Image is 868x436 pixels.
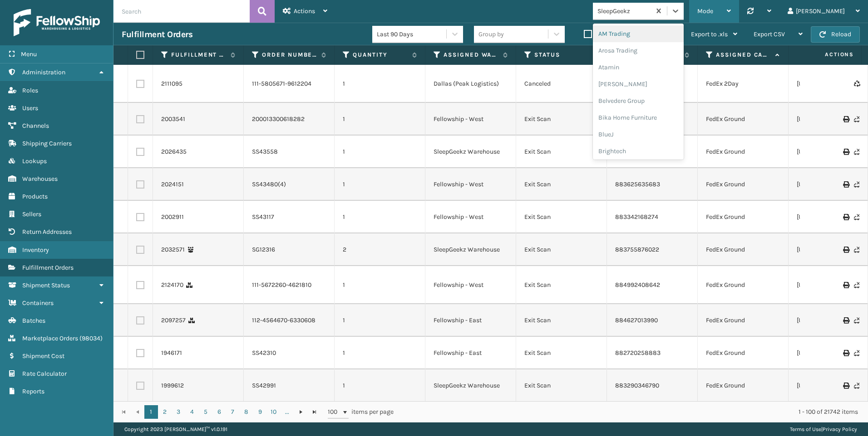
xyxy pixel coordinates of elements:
[335,233,425,266] td: 2
[854,383,859,389] i: Never Shipped
[425,65,516,103] td: Dallas (Peak Logistics)
[593,76,684,92] div: [PERSON_NAME]
[615,180,660,188] a: 883625635683
[281,405,294,419] a: ...
[516,201,607,233] td: Exit Scan
[790,422,857,436] div: |
[854,247,859,253] i: Never Shipped
[161,349,182,358] a: 1946171
[425,266,516,304] td: Fellowship - West
[854,317,859,324] i: Never Shipped
[22,264,74,271] span: Fulfillment Orders
[698,136,789,168] td: FedEx Ground
[516,266,607,304] td: Exit Scan
[161,213,184,222] a: 2002911
[698,233,789,266] td: FedEx Ground
[335,103,425,136] td: 1
[297,408,305,416] span: Go to the next page
[516,304,607,337] td: Exit Scan
[698,65,789,103] td: FedEx 2Day
[615,316,658,324] a: 884627013990
[262,51,317,59] label: Order Number
[425,201,516,233] td: Fellowship - West
[158,405,172,419] a: 2
[14,9,100,36] img: logo
[478,29,504,39] div: Group by
[790,426,821,432] a: Terms of Use
[843,317,848,324] i: Print Label
[698,369,789,402] td: FedEx Ground
[425,168,516,201] td: Fellowship - West
[796,47,859,62] span: Actions
[267,405,281,419] a: 10
[252,349,276,358] a: SS42310
[854,116,859,122] i: Never Shipped
[597,6,651,16] div: SleepGeekz
[294,7,315,15] span: Actions
[593,25,684,42] div: AM Trading
[843,181,848,188] i: Print Label
[593,59,684,76] div: Atamin
[185,405,199,419] a: 4
[335,201,425,233] td: 1
[698,103,789,136] td: FedEx Ground
[22,140,72,147] span: Shipping Carriers
[252,381,276,390] a: SS42991
[516,103,607,136] td: Exit Scan
[615,382,659,389] a: 883290346790
[311,408,318,416] span: Go to the last page
[444,51,498,59] label: Assigned Warehouse
[854,149,859,155] i: Never Shipped
[754,30,785,38] span: Export CSV
[425,136,516,168] td: SleepGeekz Warehouse
[843,116,848,122] i: Print Label
[516,233,607,266] td: Exit Scan
[79,334,103,342] span: ( 98034 )
[425,233,516,266] td: SleepGeekz Warehouse
[854,181,859,188] i: Never Shipped
[252,281,311,290] a: 111-5672260-4621810
[698,201,789,233] td: FedEx Ground
[226,405,240,419] a: 7
[516,337,607,369] td: Exit Scan
[124,422,227,436] p: Copyright 2023 [PERSON_NAME]™ v 1.0.191
[843,149,848,155] i: Print Label
[161,147,187,156] a: 2026435
[335,337,425,369] td: 1
[843,282,848,288] i: Print Label
[615,246,659,253] a: 883755876022
[22,299,54,307] span: Containers
[212,405,226,419] a: 6
[615,349,661,357] a: 882720258883
[516,168,607,201] td: Exit Scan
[593,126,684,143] div: BlueJ
[698,168,789,201] td: FedEx Ground
[584,30,672,38] label: Orders to be shipped [DATE]
[252,79,311,88] a: 111-5805671-9612204
[144,405,158,419] a: 1
[328,407,341,417] span: 100
[22,228,72,236] span: Return Addresses
[240,405,253,419] a: 8
[843,247,848,253] i: Print Label
[843,383,848,389] i: Print Label
[308,405,321,419] a: Go to the last page
[516,369,607,402] td: Exit Scan
[22,87,38,94] span: Roles
[22,281,70,289] span: Shipment Status
[854,214,859,220] i: Never Shipped
[253,405,267,419] a: 9
[425,369,516,402] td: SleepGeekz Warehouse
[615,213,658,221] a: 883342168274
[161,115,185,124] a: 2003541
[854,350,859,356] i: Never Shipped
[22,352,64,360] span: Shipment Cost
[161,180,184,189] a: 2024151
[335,369,425,402] td: 1
[425,103,516,136] td: Fellowship - West
[593,143,684,160] div: Brightech
[843,350,848,356] i: Print Label
[593,42,684,59] div: Arosa Trading
[161,79,182,88] a: 2111095
[406,407,858,417] div: 1 - 100 of 21742 items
